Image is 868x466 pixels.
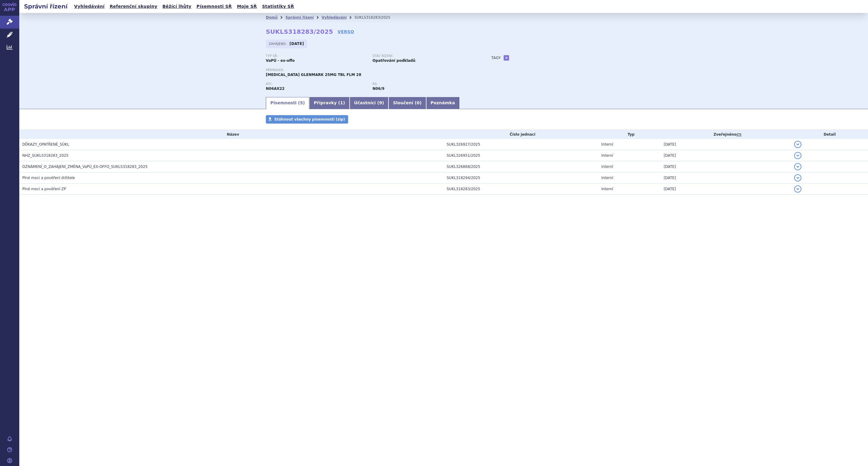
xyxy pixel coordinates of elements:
[444,184,598,195] td: SUKL318283/2025
[491,54,501,61] h3: Tagy
[601,187,613,191] span: Interní
[373,54,473,58] p: Stav řízení:
[266,54,366,58] p: Typ SŘ:
[350,97,388,109] a: Účastníci (9)
[340,100,343,105] span: 1
[373,87,384,91] strong: agomelatin
[373,58,415,63] strong: Opatřování podkladů
[794,185,801,193] button: detail
[266,68,479,72] p: Přípravek:
[22,142,69,146] span: DŮKAZY_OPATŘENÉ_SÚKL
[444,130,598,139] th: Číslo jednací
[601,165,613,169] span: Interní
[266,82,366,86] p: ATC:
[338,29,354,35] a: VERSO
[266,115,348,124] a: Stáhnout všechny písemnosti (zip)
[108,2,159,11] a: Referenční skupiny
[22,165,148,169] span: OZNÁMENÍ_O_ZAHÁJENÍ_ZMĚNA_VaPÚ_EX-OFFO_SUKLS318283_2025
[269,41,288,46] span: Zahájeno:
[598,130,661,139] th: Typ
[601,142,613,146] span: Interní
[444,139,598,150] td: SUKL326927/2025
[266,87,285,91] strong: AGOMELATIN
[791,130,868,139] th: Detail
[794,174,801,181] button: detail
[72,2,106,11] a: Vyhledávání
[322,15,347,20] a: Vyhledávání
[737,133,741,137] abbr: (?)
[661,139,791,150] td: [DATE]
[19,130,444,139] th: Název
[444,161,598,172] td: SUKL326868/2025
[504,55,509,61] a: +
[601,176,613,180] span: Interní
[379,100,382,105] span: 9
[426,97,460,109] a: Poznámka
[309,97,349,109] a: Přípravky (1)
[417,100,420,105] span: 0
[266,15,278,20] a: Domů
[22,153,68,158] span: NHZ_SUKLS318283_2025
[266,97,309,109] a: Písemnosti (5)
[266,73,361,77] span: [MEDICAL_DATA] GLENMARK 25MG TBL FLM 28
[266,58,295,63] strong: VaPÚ - ex-offo
[260,2,296,11] a: Statistiky SŘ
[601,153,613,158] span: Interní
[388,97,426,109] a: Sloučení (0)
[22,176,75,180] span: Plné moci a pověření držitele
[22,187,66,191] span: Plné moci a pověření ZP
[661,172,791,184] td: [DATE]
[235,2,259,11] a: Moje SŘ
[794,163,801,170] button: detail
[794,141,801,148] button: detail
[195,2,234,11] a: Písemnosti SŘ
[300,100,303,105] span: 5
[444,150,598,161] td: SUKL326951/2025
[285,15,314,20] a: Správní řízení
[19,2,72,11] h2: Správní řízení
[794,152,801,159] button: detail
[444,172,598,184] td: SUKL318294/2025
[661,184,791,195] td: [DATE]
[661,161,791,172] td: [DATE]
[290,42,304,46] strong: [DATE]
[354,13,398,22] li: SUKLS318283/2025
[661,130,791,139] th: Zveřejněno
[661,150,791,161] td: [DATE]
[266,28,333,35] strong: SUKLS318283/2025
[373,82,473,86] p: RS:
[274,117,345,121] span: Stáhnout všechny písemnosti (zip)
[161,2,193,11] a: Běžící lhůty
